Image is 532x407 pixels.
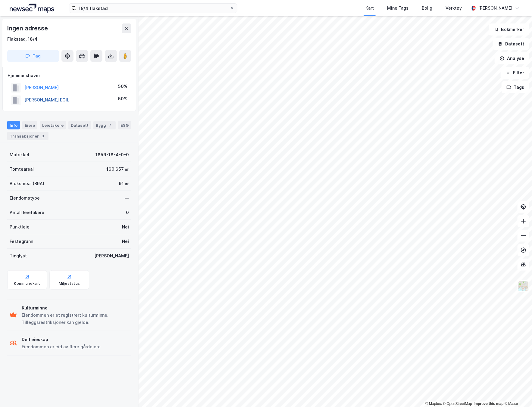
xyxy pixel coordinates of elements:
[125,194,129,202] div: —
[40,121,66,129] div: Leietakere
[10,166,34,173] div: Tomteareal
[10,194,40,202] div: Eiendomstype
[118,95,127,102] div: 50%
[7,36,37,43] div: Flakstad, 18/4
[10,252,27,259] div: Tinglyst
[365,5,374,12] div: Kart
[95,151,129,158] div: 1859-18-4-0-0
[93,121,116,129] div: Bygg
[68,121,91,129] div: Datasett
[425,402,442,406] a: Mapbox
[489,23,530,36] button: Bokmerker
[22,121,37,129] div: Eiere
[10,180,44,187] div: Bruksareal (BRA)
[22,312,129,326] div: Eiendommen er et registrert kulturminne. Tilleggsrestriksjoner kan gjelde.
[443,402,472,406] a: OpenStreetMap
[8,72,131,79] div: Hjemmelshaver
[10,4,54,13] img: logo.a4113a55bc3d86da70a041830d287a7e.svg
[7,121,20,129] div: Info
[10,151,29,158] div: Matrikkel
[446,5,462,12] div: Verktøy
[474,402,504,406] a: Improve this map
[7,50,59,62] button: Tag
[22,343,101,350] div: Eiendommen er eid av flere gårdeiere
[7,23,49,33] div: Ingen adresse
[107,122,113,128] div: 7
[106,166,129,173] div: 160 657 ㎡
[7,132,49,140] div: Transaksjoner
[76,4,230,13] input: Søk på adresse, matrikkel, gårdeiere, leietakere eller personer
[119,180,129,187] div: 91 ㎡
[126,209,129,216] div: 0
[10,238,33,245] div: Festegrunn
[493,38,530,50] button: Datasett
[502,378,532,407] iframe: Chat Widget
[502,81,530,93] button: Tags
[59,281,80,286] div: Miljøstatus
[118,121,131,129] div: ESG
[22,304,129,312] div: Kulturminne
[40,133,46,139] div: 3
[22,336,101,343] div: Delt eieskap
[10,209,44,216] div: Antall leietakere
[518,281,529,292] img: Z
[501,67,530,79] button: Filter
[502,378,532,407] div: Kontrollprogram for chat
[122,238,129,245] div: Nei
[122,223,129,231] div: Nei
[495,52,530,64] button: Analyse
[94,252,129,259] div: [PERSON_NAME]
[14,281,40,286] div: Kommunekart
[10,223,30,231] div: Punktleie
[422,5,433,12] div: Bolig
[118,83,127,90] div: 50%
[387,5,409,12] div: Mine Tags
[478,5,513,12] div: [PERSON_NAME]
